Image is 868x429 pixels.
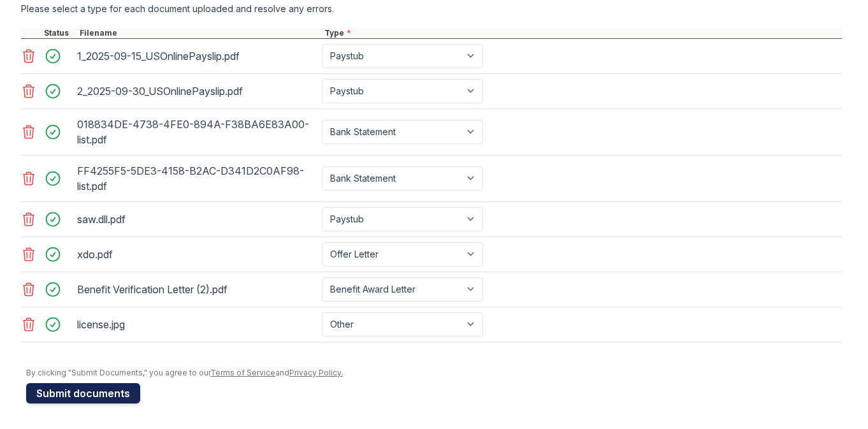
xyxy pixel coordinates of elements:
[26,368,842,378] div: By clicking "Submit Documents," you agree to our and
[21,3,842,15] div: Please select a type for each document uploaded and resolve any errors.
[210,368,275,377] a: Terms of Service
[77,46,317,66] div: 1_2025-09-15_USOnlinePayslip.pdf
[77,81,317,101] div: 2_2025-09-30_USOnlinePayslip.pdf
[77,279,317,300] div: Benefit Verification Letter (2).pdf
[289,368,343,377] a: Privacy Policy.
[77,28,322,38] div: Filename
[41,28,77,38] div: Status
[322,28,842,38] div: Type
[77,244,317,265] div: xdo.pdf
[77,161,317,196] div: FF4255F5-5DE3-4158-B2AC-D341D2C0AF98-list.pdf
[77,209,317,229] div: saw.dll.pdf
[26,383,140,404] button: Submit documents
[77,314,317,335] div: license.jpg
[77,114,317,150] div: 018834DE-4738-4FE0-894A-F38BA6E83A00-list.pdf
